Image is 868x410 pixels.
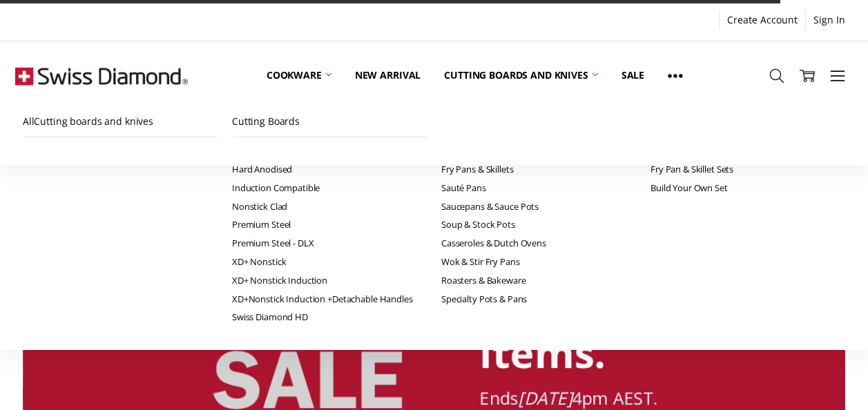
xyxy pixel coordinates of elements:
[15,41,188,110] img: Free Shipping On Every Order
[720,10,805,30] a: Create Account
[343,45,432,106] a: New arrival
[255,45,343,106] a: Cookware
[480,196,770,375] div: Up to 70% off RRP on selected items.
[519,386,572,409] em: [DATE]
[232,106,427,137] a: Cutting Boards
[432,45,610,106] a: Cutting boards and knives
[610,45,656,106] a: Sale
[480,389,770,408] div: Ends 4pm AEST.
[656,45,695,107] a: Show All
[806,10,853,30] a: Sign In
